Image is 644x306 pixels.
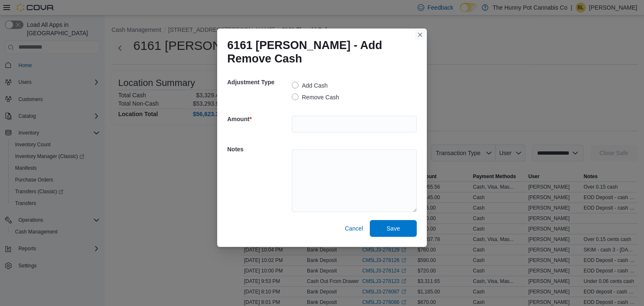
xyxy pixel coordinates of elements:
[227,39,410,65] h1: 6161 [PERSON_NAME] - Add Remove Cash
[387,224,400,233] span: Save
[345,224,363,233] span: Cancel
[292,80,327,91] label: Add Cash
[370,220,417,237] button: Save
[227,141,290,158] h5: Notes
[415,30,425,40] button: Closes this modal window
[341,220,366,237] button: Cancel
[292,92,339,102] label: Remove Cash
[227,111,290,127] h5: Amount
[227,74,290,91] h5: Adjustment Type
